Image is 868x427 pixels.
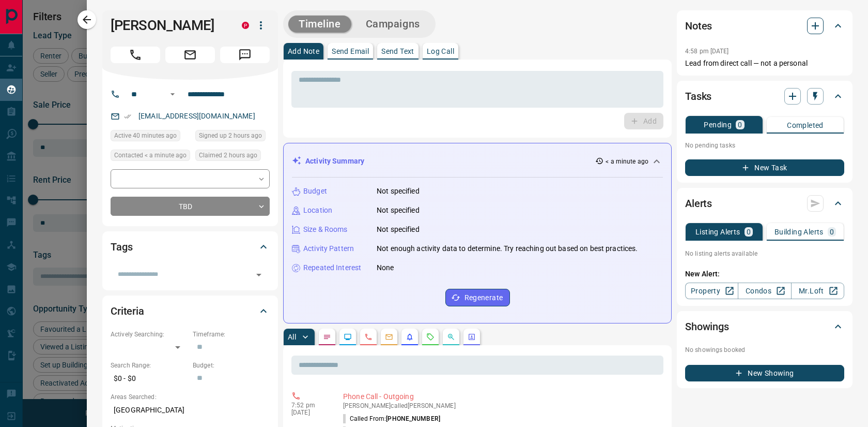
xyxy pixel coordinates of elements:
[305,156,364,167] p: Activity Summary
[791,283,844,299] a: Mr.Loft
[355,16,430,33] button: Campaigns
[111,234,270,259] div: Tags
[377,262,394,273] p: None
[195,130,270,144] div: Mon Sep 15 2025
[291,402,328,409] p: 7:52 pm
[685,269,844,279] p: New Alert:
[685,48,729,55] p: 4:58 pm [DATE]
[111,299,270,323] div: Criteria
[830,228,834,235] p: 0
[291,409,328,416] p: [DATE]
[124,113,131,120] svg: Email Verified
[343,414,440,423] p: Called From:
[303,243,354,254] p: Activity Pattern
[252,268,266,282] button: Open
[166,88,179,100] button: Open
[685,249,844,258] p: No listing alerts available
[111,47,160,63] span: Call
[199,130,262,141] span: Signed up 2 hours ago
[344,333,352,341] svg: Lead Browsing Activity
[685,195,712,212] h2: Alerts
[685,13,844,38] div: Notes
[114,150,187,160] span: Contacted < a minute ago
[114,130,177,141] span: Active 40 minutes ago
[193,361,270,370] p: Budget:
[738,283,791,299] a: Condos
[111,197,270,216] div: TBD
[242,22,249,29] div: property.ca
[364,333,373,341] svg: Calls
[447,333,455,341] svg: Opportunities
[323,333,331,341] svg: Notes
[111,392,270,402] p: Areas Searched:
[445,289,510,306] button: Regenerate
[332,48,369,55] p: Send Email
[111,150,190,164] div: Mon Sep 15 2025
[468,333,476,341] svg: Agent Actions
[195,150,270,164] div: Mon Sep 15 2025
[377,186,420,197] p: Not specified
[685,88,711,105] h2: Tasks
[377,205,420,216] p: Not specified
[377,224,420,235] p: Not specified
[111,303,144,319] h2: Criteria
[303,224,348,235] p: Size & Rooms
[111,402,270,419] p: [GEOGRAPHIC_DATA]
[111,370,188,387] p: $0 - $0
[303,186,327,197] p: Budget
[685,283,738,299] a: Property
[685,138,844,153] p: No pending tasks
[695,228,740,235] p: Listing Alerts
[288,333,296,341] p: All
[747,228,751,235] p: 0
[685,365,844,381] button: New Showing
[426,333,435,341] svg: Requests
[685,318,729,335] h2: Showings
[303,205,332,216] p: Location
[606,157,648,166] p: < a minute ago
[165,47,215,63] span: Email
[738,121,742,128] p: 0
[385,333,393,341] svg: Emails
[386,415,440,422] span: [PHONE_NUMBER]
[685,345,844,355] p: No showings booked
[685,314,844,339] div: Showings
[138,112,255,120] a: [EMAIL_ADDRESS][DOMAIN_NAME]
[111,17,226,34] h1: [PERSON_NAME]
[111,330,188,339] p: Actively Searching:
[685,159,844,176] button: New Task
[220,47,270,63] span: Message
[381,48,414,55] p: Send Text
[406,333,414,341] svg: Listing Alerts
[377,243,638,254] p: Not enough activity data to determine. Try reaching out based on best practices.
[288,48,319,55] p: Add Note
[111,130,190,144] div: Mon Sep 15 2025
[343,391,659,402] p: Phone Call - Outgoing
[685,58,844,69] p: Lead from direct call — not a personal
[303,262,361,273] p: Repeated Interest
[292,152,663,171] div: Activity Summary< a minute ago
[111,239,132,255] h2: Tags
[111,361,188,370] p: Search Range:
[685,18,712,34] h2: Notes
[774,228,824,235] p: Building Alerts
[685,84,844,109] div: Tasks
[199,150,257,160] span: Claimed 2 hours ago
[704,121,732,128] p: Pending
[343,402,659,409] p: [PERSON_NAME] called [PERSON_NAME]
[427,48,454,55] p: Log Call
[193,330,270,339] p: Timeframe:
[288,16,351,33] button: Timeline
[787,122,824,129] p: Completed
[685,191,844,216] div: Alerts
